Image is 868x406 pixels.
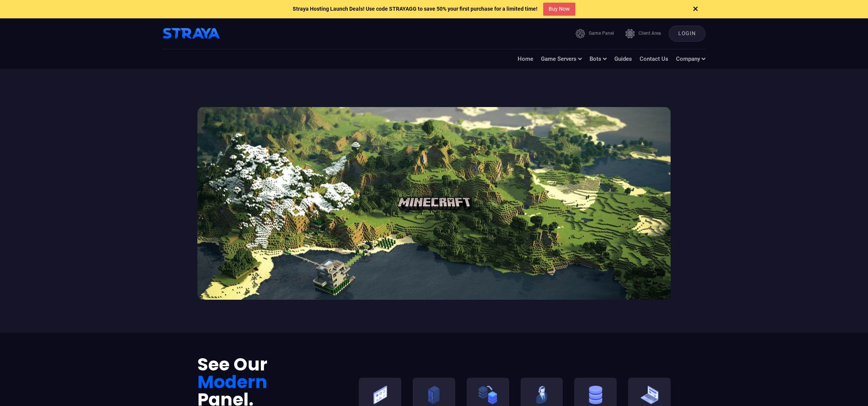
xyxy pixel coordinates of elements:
span: See Our [197,356,267,373]
img: Debian [532,385,551,404]
a: Game Panel [576,29,614,38]
a: Home [518,55,533,63]
img: Straya Hosting [163,24,220,43]
img: CentOS [586,385,605,404]
img: Ubuntu [478,385,497,404]
a: Contact Us [640,55,668,63]
a: Guides [614,55,632,63]
p: Straya Hosting Launch Deals! Use code STRAYAGG to save 50% your first purchase for a limited time! [293,5,537,14]
iframe: Customer reviews powered by Trustpilot [220,26,335,42]
a: Game Servers [541,55,582,63]
a: Login [669,26,705,42]
a: Buy Now [543,3,575,16]
img: Down Arrow [693,6,698,11]
img: Open Suse [640,385,659,404]
img: mc-bg_iziyer.webp [197,107,671,300]
a: Bots [590,55,607,63]
img: Control Panel [371,385,390,404]
img: icon [576,29,585,38]
span: Client Area [638,30,661,37]
img: Mod Packs [424,385,443,404]
img: icon [625,29,635,38]
a: Client Area [625,29,661,38]
a: Company [676,55,705,63]
span: Game Panel [589,30,614,37]
span: Modern [197,373,267,391]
